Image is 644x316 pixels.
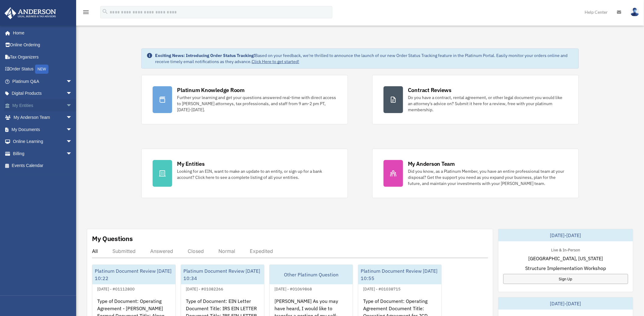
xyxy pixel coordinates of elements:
[408,94,568,113] div: Do you have a contract, rental agreement, or other legal document you would like an attorney's ad...
[141,149,348,198] a: My Entities Looking for an EIN, want to make an update to an entity, or sign up for a bank accoun...
[177,86,245,94] div: Platinum Knowledge Room
[4,123,81,136] a: My Documentsarrow_drop_down
[181,265,264,284] div: Platinum Document Review [DATE] 10:34
[252,59,299,64] a: Click Here to get started!
[92,285,140,292] div: [DATE] - #01112800
[4,99,81,112] a: My Entitiesarrow_drop_down
[4,63,81,76] a: Order StatusNEW
[270,285,317,292] div: [DATE] - #01069868
[4,51,81,63] a: Tax Organizers
[270,265,353,284] div: Other Platinum Question
[4,39,81,51] a: Online Ordering
[92,265,175,284] div: Platinum Document Review [DATE] 10:22
[35,65,48,74] div: NEW
[218,248,235,254] div: Normal
[358,285,405,292] div: [DATE] - #01038715
[102,8,108,15] i: search
[3,7,58,19] img: Anderson Advisors Platinum Portal
[92,234,133,243] div: My Questions
[4,87,81,100] a: Digital Productsarrow_drop_down
[92,248,98,254] div: All
[66,136,78,148] span: arrow_drop_down
[66,123,78,136] span: arrow_drop_down
[66,75,78,88] span: arrow_drop_down
[630,8,639,16] img: User Pic
[358,265,441,284] div: Platinum Document Review [DATE] 10:55
[177,160,204,168] div: My Entities
[408,160,455,168] div: My Anderson Team
[528,255,603,262] span: [GEOGRAPHIC_DATA], [US_STATE]
[408,86,451,94] div: Contract Reviews
[155,53,255,58] strong: Exciting News: Introducing Order Status Tracking!
[177,168,337,180] div: Looking for an EIN, want to make an update to an entity, or sign up for a bank account? Click her...
[141,75,348,124] a: Platinum Knowledge Room Further your learning and get your questions answered real-time with dire...
[150,248,173,254] div: Answered
[66,147,78,160] span: arrow_drop_down
[112,248,136,254] div: Submitted
[498,297,633,310] div: [DATE]-[DATE]
[525,265,606,272] span: Structure Implementation Workshop
[66,99,78,112] span: arrow_drop_down
[177,94,337,113] div: Further your learning and get your questions answered real-time with direct access to [PERSON_NAM...
[181,285,228,292] div: [DATE] - #01082266
[408,168,568,186] div: Did you know, as a Platinum Member, you have an entire professional team at your disposal? Get th...
[188,248,204,254] div: Closed
[4,147,81,160] a: Billingarrow_drop_down
[82,9,90,16] i: menu
[372,149,579,198] a: My Anderson Team Did you know, as a Platinum Member, you have an entire professional team at your...
[4,75,81,87] a: Platinum Q&Aarrow_drop_down
[66,87,78,100] span: arrow_drop_down
[155,52,573,65] div: Based on your feedback, we're thrilled to announce the launch of our new Order Status Tracking fe...
[82,11,90,16] a: menu
[250,248,273,254] div: Expedited
[372,75,579,124] a: Contract Reviews Do you have a contract, rental agreement, or other legal document you would like...
[498,229,633,241] div: [DATE]-[DATE]
[546,246,585,253] div: Live & In-Person
[503,274,628,284] a: Sign Up
[4,112,81,124] a: My Anderson Teamarrow_drop_down
[66,112,78,124] span: arrow_drop_down
[4,160,81,172] a: Events Calendar
[4,136,81,148] a: Online Learningarrow_drop_down
[4,27,78,39] a: Home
